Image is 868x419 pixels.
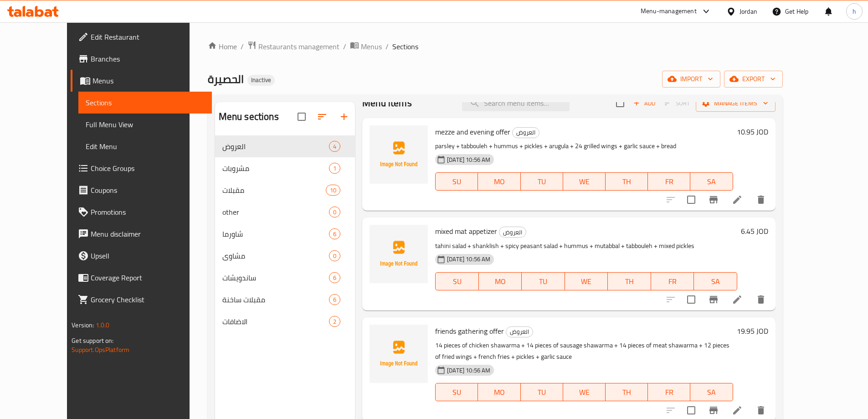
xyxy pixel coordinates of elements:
li: / [343,41,346,52]
div: العروض [512,127,539,138]
p: 14 pieces of chicken shawarma + 14 pieces of sausage shawarma + 14 pieces of meat shawarma + 12 p... [435,340,733,362]
button: FR [651,272,694,290]
button: WE [565,272,608,290]
span: Coupons [91,185,205,196]
span: العروض [506,326,533,337]
span: Select section [611,93,630,113]
span: other [222,207,329,217]
span: WE [569,275,605,288]
button: SU [435,383,478,401]
span: Choice Groups [91,163,205,174]
a: Edit menu item [732,194,743,205]
div: شاورما6 [215,223,355,245]
span: مشاوي [222,250,329,261]
a: Edit menu item [732,294,743,305]
a: Menu disclaimer [71,223,212,245]
button: Manage items [696,95,776,112]
span: friends gathering offer [435,324,504,338]
button: Add section [333,106,355,128]
span: Sections [86,97,205,108]
button: TU [521,172,563,191]
a: Choice Groups [71,157,212,179]
button: MO [478,172,520,191]
button: SA [690,172,733,191]
li: / [241,41,244,52]
a: Edit menu item [732,405,743,416]
span: Sections [392,41,418,52]
span: Add item [630,96,659,110]
span: TH [611,275,647,288]
a: Sections [78,92,212,114]
span: العروض [513,127,539,138]
button: SU [435,172,478,191]
div: Jordan [740,6,757,16]
span: WE [567,175,602,188]
span: SA [694,386,729,399]
div: الاضافات2 [215,310,355,332]
span: Select to update [682,190,701,209]
span: MO [483,275,519,288]
span: Version: [72,319,94,331]
button: TH [606,383,648,401]
span: Add [632,98,657,109]
button: TH [608,272,651,290]
div: items [329,228,340,239]
span: WE [567,386,602,399]
h6: 10.95 JOD [737,125,768,138]
span: Edit Restaurant [91,31,205,42]
a: Full Menu View [78,114,212,135]
span: TH [609,175,644,188]
span: 1 [329,164,340,173]
span: شاورما [222,228,329,239]
div: مقبلات ساخنة [222,294,329,305]
button: TU [521,383,563,401]
div: مشروبات [222,163,329,174]
span: [DATE] 10:56 AM [443,255,494,264]
span: 6 [329,230,340,238]
span: Promotions [91,207,205,217]
div: items [329,316,340,327]
span: Edit Menu [86,141,205,152]
div: items [329,141,340,152]
span: العروض [499,227,526,238]
h2: Menu items [362,96,412,110]
span: Select all sections [292,107,311,126]
span: العروض [222,141,329,152]
p: tahini salad + shanklish + spicy peasant salad + hummus + mutabbal + tabbouleh + mixed pickles [435,240,737,252]
div: مقبلات [222,185,326,196]
li: / [385,41,389,52]
span: 6 [329,274,340,282]
a: Support.OpsPlatform [72,344,129,356]
span: الحصيرة [208,69,244,89]
img: mixed mat appetizer [370,225,428,283]
a: Upsell [71,245,212,267]
button: FR [648,172,690,191]
span: Manage items [703,98,768,109]
span: Get support on: [72,335,113,347]
span: SU [439,386,474,399]
button: FR [648,383,690,401]
span: MO [482,175,517,188]
a: Promotions [71,201,212,223]
span: FR [655,275,691,288]
div: ساندويشات6 [215,267,355,289]
span: [DATE] 10:56 AM [443,155,494,164]
span: 6 [329,295,340,304]
span: 4 [329,142,340,151]
div: مقبلات ساخنة6 [215,289,355,310]
a: Restaurants management [247,41,339,52]
span: 2 [329,317,340,326]
button: WE [563,172,606,191]
a: Menus [350,41,382,52]
span: Menus [92,75,205,86]
span: Sort sections [311,106,333,128]
h6: 6.45 JOD [741,225,768,238]
img: mezze and evening offer [370,125,428,184]
span: mezze and evening offer [435,125,510,139]
span: Grocery Checklist [91,294,205,305]
div: other0 [215,201,355,223]
span: h [853,6,856,16]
